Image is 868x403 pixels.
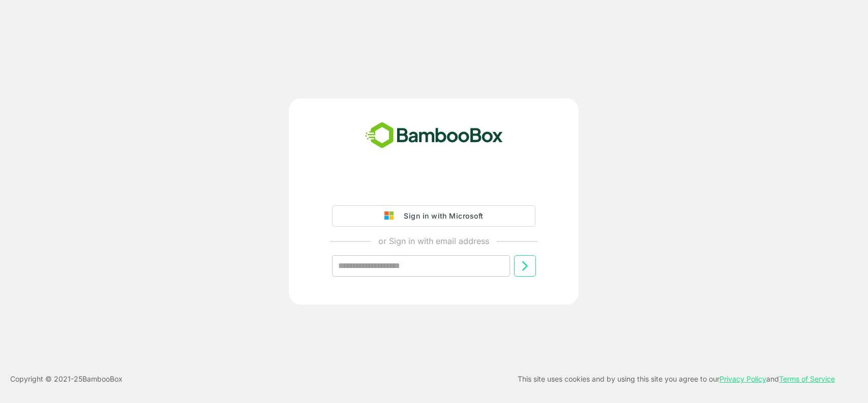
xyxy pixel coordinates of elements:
[10,373,123,385] p: Copyright © 2021- 25 BambooBox
[720,374,766,383] a: Privacy Policy
[518,373,835,385] p: This site uses cookies and by using this site you agree to our and
[332,205,535,227] button: Sign in with Microsoft
[399,209,483,223] div: Sign in with Microsoft
[360,119,508,152] img: bamboobox
[384,211,399,221] img: google
[779,374,835,383] a: Terms of Service
[378,235,489,247] p: or Sign in with email address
